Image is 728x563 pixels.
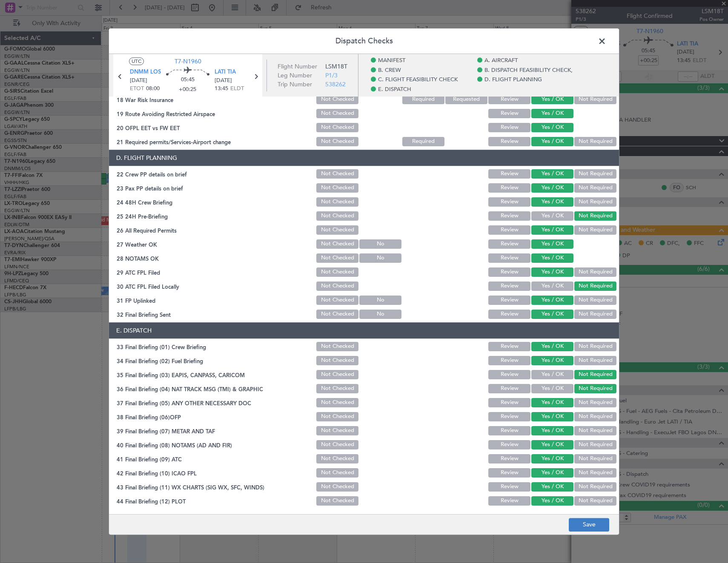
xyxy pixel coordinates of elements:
[531,211,573,221] button: Yes / OK
[574,412,616,421] button: Not Required
[531,239,573,249] button: Yes / OK
[531,440,573,449] button: Yes / OK
[531,310,573,319] button: Yes / OK
[574,169,616,179] button: Not Required
[531,169,573,179] button: Yes / OK
[531,267,573,277] button: Yes / OK
[109,28,619,54] header: Dispatch Checks
[531,296,573,305] button: Yes / OK
[574,426,616,435] button: Not Required
[574,267,616,277] button: Not Required
[574,482,616,492] button: Not Required
[531,412,573,421] button: Yes / OK
[574,398,616,407] button: Not Required
[484,66,573,75] span: B. DISPATCH FEASIBILITY CHECK,
[531,109,573,118] button: Yes / OK
[574,454,616,463] button: Not Required
[531,426,573,435] button: Yes / OK
[574,225,616,235] button: Not Required
[574,296,616,305] button: Not Required
[574,384,616,393] button: Not Required
[531,468,573,478] button: Yes / OK
[569,518,609,532] button: Save
[574,342,616,351] button: Not Required
[531,197,573,207] button: Yes / OK
[531,454,573,463] button: Yes / OK
[574,356,616,365] button: Not Required
[574,95,616,104] button: Not Required
[574,183,616,193] button: Not Required
[574,440,616,449] button: Not Required
[531,384,573,393] button: Yes / OK
[531,225,573,235] button: Yes / OK
[531,123,573,132] button: Yes / OK
[531,281,573,291] button: Yes / OK
[531,482,573,492] button: Yes / OK
[531,342,573,351] button: Yes / OK
[574,211,616,221] button: Not Required
[531,370,573,379] button: Yes / OK
[574,310,616,319] button: Not Required
[531,356,573,365] button: Yes / OK
[531,183,573,193] button: Yes / OK
[574,370,616,379] button: Not Required
[574,137,616,146] button: Not Required
[531,398,573,407] button: Yes / OK
[574,281,616,291] button: Not Required
[574,197,616,207] button: Not Required
[531,137,573,146] button: Yes / OK
[531,253,573,263] button: Yes / OK
[574,496,616,506] button: Not Required
[531,496,573,506] button: Yes / OK
[531,95,573,104] button: Yes / OK
[574,468,616,478] button: Not Required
